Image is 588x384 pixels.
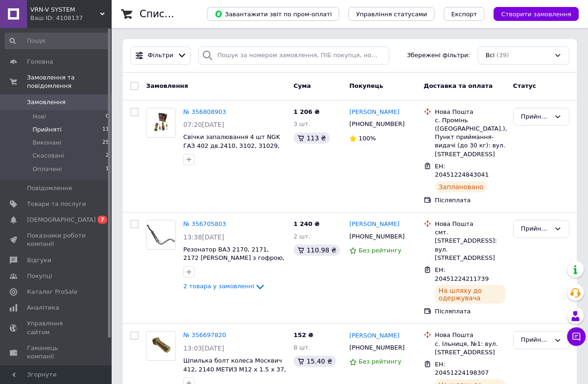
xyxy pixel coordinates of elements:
[294,245,340,256] div: 110.98 ₴
[27,73,112,90] span: Замовлення та повідомлення
[183,246,286,270] a: Резонатор ВАЗ 2170, 2171, 2172 [PERSON_NAME] з гофрою, подвійна прокатка швів (39897)
[183,331,226,338] a: № 356697820
[33,139,61,147] span: Виконані
[27,216,96,224] span: [DEMOGRAPHIC_DATA]
[496,52,509,59] span: (39)
[294,120,310,127] span: 3 шт.
[513,82,536,89] span: Статус
[294,356,336,367] div: 15.40 ₴
[214,10,332,18] span: Завантажити звіт по пром-оплаті
[106,152,109,160] span: 2
[501,11,571,18] span: Створити замовлення
[183,283,254,290] span: 2 товара у замовленні
[521,224,550,234] div: Прийнято
[435,220,506,228] div: Нова Пошта
[98,216,107,224] span: 7
[183,357,286,381] a: Шпилька болт колеса Москвич 412, 2140 МЕТИЗ М12 x 1.5 x 37, 1шт (28081)
[148,51,174,60] span: Фільтри
[347,118,407,130] div: [PHONE_NUMBER]
[183,133,283,175] a: Свічки запалювання 4 шт NGK ГАЗ 402 дв.2410, 3102, 31029, 3110, 3221, 2705, 3302, ГАЗ 53, 3307, З...
[198,46,389,65] input: Пошук за номером замовлення, ПІБ покупця, номером телефону, Email, номером накладної
[435,340,506,357] div: с. Ільниця, №1: вул. [STREET_ADDRESS]
[30,14,112,22] div: Ваш ID: 4108137
[294,82,311,89] span: Cума
[27,232,86,248] span: Показники роботи компанії
[435,361,489,377] span: ЕН: 20451224198307
[567,327,586,346] button: Чат з покупцем
[5,33,110,49] input: Пошук
[407,51,470,60] span: Збережені фільтри:
[486,51,495,60] span: Всі
[435,228,506,262] div: смт. [STREET_ADDRESS]: вул. [STREET_ADDRESS]
[27,256,51,265] span: Відгуки
[183,220,226,227] a: № 356705803
[27,98,66,106] span: Замовлення
[33,152,64,160] span: Скасовані
[33,113,46,121] span: Нові
[207,7,339,21] button: Завантажити звіт по пром-оплаті
[359,358,401,365] span: Без рейтингу
[27,200,86,208] span: Товари та послуги
[451,11,477,18] span: Експорт
[359,135,376,142] span: 100%
[33,165,62,173] span: Оплачені
[146,331,176,361] a: Фото товару
[294,132,330,144] div: 113 ₴
[30,6,100,14] span: VRN-V SYSTEM
[347,342,407,354] div: [PHONE_NUMBER]
[294,220,320,227] span: 1 240 ₴
[349,220,400,229] a: [PERSON_NAME]
[27,288,77,296] span: Каталог ProSale
[146,82,188,89] span: Замовлення
[146,220,176,250] a: Фото товару
[521,335,550,345] div: Прийнято
[484,10,579,17] a: Створити замовлення
[435,307,506,316] div: Післяплата
[444,7,485,21] button: Експорт
[106,113,109,121] span: 0
[435,108,506,116] div: Нова Пошта
[435,181,488,192] div: Заплановано
[147,220,175,249] img: Фото товару
[348,7,434,21] button: Управління статусами
[349,82,383,89] span: Покупець
[294,331,314,338] span: 152 ₴
[494,7,579,21] button: Створити замовлення
[183,283,266,290] a: 2 товара у замовленні
[359,247,401,254] span: Без рейтингу
[294,233,310,240] span: 2 шт.
[27,344,86,361] span: Гаманець компанії
[27,58,53,66] span: Головна
[294,344,310,351] span: 8 шт.
[27,184,72,192] span: Повідомлення
[521,112,550,122] div: Прийнято
[435,116,506,159] div: с. Промінь ([GEOGRAPHIC_DATA].), Пункт приймання-видачі (до 30 кг): вул. [STREET_ADDRESS]
[33,126,61,134] span: Прийняті
[349,108,400,117] a: [PERSON_NAME]
[356,11,427,18] span: Управління статусами
[183,108,226,115] a: № 356808903
[183,233,224,241] span: 13:38[DATE]
[140,8,234,20] h1: Список замовлень
[27,319,86,336] span: Управління сайтом
[435,163,489,179] span: ЕН: 20451224843041
[435,266,489,282] span: ЕН: 20451224211739
[147,108,175,137] img: Фото товару
[106,165,109,173] span: 1
[435,285,506,304] div: На шляху до одержувача
[147,331,175,360] img: Фото товару
[27,272,52,280] span: Покупці
[424,82,493,89] span: Доставка та оплата
[347,231,407,243] div: [PHONE_NUMBER]
[294,108,320,115] span: 1 206 ₴
[146,108,176,138] a: Фото товару
[349,331,400,340] a: [PERSON_NAME]
[435,196,506,205] div: Післяплата
[435,331,506,339] div: Нова Пошта
[102,126,109,134] span: 11
[27,304,59,312] span: Аналітика
[183,121,224,128] span: 07:20[DATE]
